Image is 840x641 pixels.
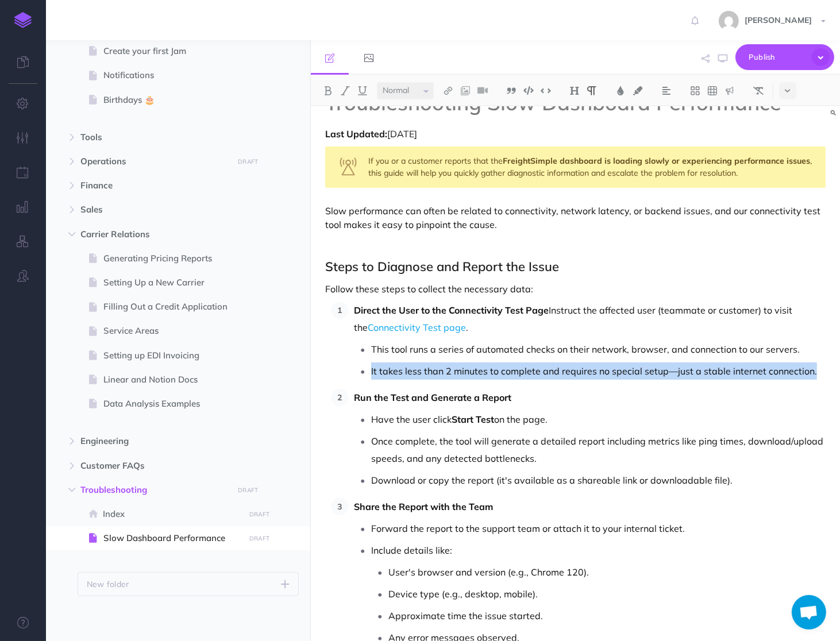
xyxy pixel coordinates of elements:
button: DRAFT [234,155,263,168]
img: Alignment dropdown menu button [661,86,672,95]
p: [DATE] [325,127,826,141]
img: Clear styles button [753,86,764,95]
p: Slow performance can often be related to connectivity, network latency, or backend issues, and ou... [325,204,826,231]
span: [PERSON_NAME] [739,15,818,25]
button: DRAFT [234,484,263,497]
p: Forward the report to the support team or attach it to your internal ticket. [371,520,826,537]
img: Add image button [460,86,471,95]
p: Download or copy the report (it's available as a shareable link or downloadable file). [371,472,826,489]
span: Troubleshooting [80,483,227,497]
span: Slow Dashboard Performance [103,531,241,545]
img: Headings dropdown button [569,86,580,95]
button: DRAFT [245,508,274,521]
img: Text color button [615,86,626,95]
h2: Steps to Diagnose and Report the Issue [325,260,826,273]
img: Bold button [323,86,333,95]
span: Data Analysis Examples [103,397,241,411]
p: User's browser and version (e.g., Chrome 120). [388,563,826,581]
strong: Direct the User to the Connectivity Test Page [354,304,549,316]
p: Device type (e.g., desktop, mobile). [388,585,826,603]
span: Linear and Notion Docs [103,373,241,387]
button: Publish [735,44,834,70]
span: Sales [80,203,227,217]
p: Once complete, the tool will generate a detailed report including metrics like ping times, downlo... [371,433,826,467]
img: Callout dropdown menu button [725,86,735,95]
img: Create table button [707,86,718,95]
span: Finance [80,179,227,192]
small: DRAFT [249,535,269,542]
span: Generating Pricing Reports [103,252,241,265]
img: logo-mark.svg [14,12,32,28]
strong: Start Test [452,414,494,425]
button: New folder [78,572,299,596]
p: New folder [87,578,129,590]
img: Code block button [523,86,534,95]
span: Index [103,507,241,521]
img: Add video button [477,86,488,95]
span: Customer FAQs [80,459,227,473]
img: Text background color button [633,86,643,95]
small: DRAFT [238,158,258,165]
h1: Troubleshooting Slow Dashboard Performance [325,91,826,114]
p: It takes less than 2 minutes to complete and requires no special setup—just a stable internet con... [371,362,826,380]
div: Open chat [792,595,826,630]
p: Have the user click on the page. [371,411,826,428]
img: Underline button [357,86,368,95]
span: Birthdays 🎂 [103,93,241,107]
p: Follow these steps to collect the necessary data: [325,282,826,296]
span: Operations [80,155,227,168]
p: Include details like: [371,542,826,559]
img: Italic button [340,86,350,95]
img: Inline code button [541,86,551,95]
strong: Last Updated: [325,128,387,140]
div: If you or a customer reports that the , this guide will help you quickly gather diagnostic inform... [325,146,826,188]
img: Link button [443,86,453,95]
span: Filling Out a Credit Application [103,300,241,314]
span: Engineering [80,434,227,448]
img: b1b60b1f09e01447de828c9d38f33e49.jpg [719,11,739,31]
p: Approximate time the issue started. [388,607,826,624]
span: Service Areas [103,324,241,338]
p: Instruct the affected user (teammate or customer) to visit the . [354,302,826,336]
p: This tool runs a series of automated checks on their network, browser, and connection to our serv... [371,341,826,358]
img: Paragraph button [587,86,597,95]
span: Tools [80,130,227,144]
span: Setting Up a New Carrier [103,276,241,289]
span: Create your first Jam [103,44,241,58]
span: Publish [749,48,806,66]
button: DRAFT [245,532,274,545]
img: Blockquote button [506,86,517,95]
span: Setting up EDI Invoicing [103,349,241,362]
strong: Run the Test and Generate a Report [354,392,511,403]
strong: FreightSimple dashboard is loading slowly or experiencing performance issues [503,156,810,166]
small: DRAFT [249,511,269,518]
span: Notifications [103,68,241,82]
strong: Share the Report with the Team [354,501,493,512]
a: Connectivity Test page [368,322,466,333]
span: Carrier Relations [80,227,227,241]
small: DRAFT [238,486,258,494]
